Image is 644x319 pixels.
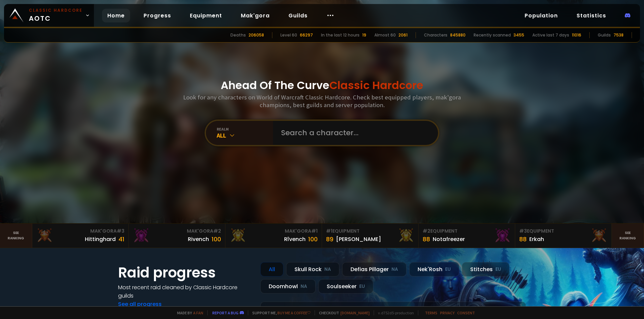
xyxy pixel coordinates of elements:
[423,228,430,234] span: # 2
[571,9,611,22] a: Statistics
[29,7,83,13] small: Classic Hardcore
[519,228,607,235] div: Equipment
[424,32,447,38] div: Characters
[280,32,297,38] div: Level 60
[193,310,203,315] a: a fan
[326,228,332,234] span: # 1
[300,32,313,38] div: 66297
[117,228,124,234] span: # 3
[315,310,370,315] span: Checkout
[440,310,454,315] a: Privacy
[230,32,246,38] div: Deaths
[359,283,365,290] small: EU
[118,235,124,244] div: 41
[423,228,511,235] div: Equipment
[572,32,581,38] div: 11016
[612,224,644,248] a: Seeranking
[173,310,203,315] span: Made by
[184,9,227,22] a: Equipment
[301,283,307,290] small: NA
[374,310,414,315] span: v. d752d5 - production
[409,262,459,276] div: Nek'Rosh
[311,228,318,234] span: # 1
[277,121,430,145] input: Search a character...
[32,224,129,248] a: Mak'Gora#3Hittinghard41
[4,4,94,27] a: Classic HardcoreAOTC
[118,262,252,283] h1: Raid progress
[221,77,423,93] h1: Ahead Of The Curve
[36,228,124,235] div: Mak'Gora
[217,132,273,139] div: All
[308,235,318,244] div: 100
[212,310,238,315] a: Report a bug
[118,283,252,300] h4: Most recent raid cleaned by Classic Hardcore guilds
[398,32,408,38] div: 2061
[217,127,273,132] div: realm
[212,235,221,244] div: 100
[129,224,225,248] a: Mak'Gora#2Rivench100
[283,9,313,22] a: Guilds
[102,9,130,22] a: Home
[188,235,209,243] div: Rivench
[598,32,611,38] div: Guilds
[340,310,370,315] a: [DOMAIN_NAME]
[362,32,366,38] div: 19
[419,224,515,248] a: #2Equipment88Notafreezer
[519,235,527,244] div: 88
[457,310,475,315] a: Consent
[277,310,311,315] a: Buy me a coffee
[519,9,563,22] a: Population
[529,235,544,243] div: Erkah
[514,32,524,38] div: 3455
[260,262,283,276] div: All
[260,279,316,294] div: Doomhowl
[229,228,318,235] div: Mak'Gora
[85,235,116,243] div: Hittinghard
[326,235,333,244] div: 89
[321,32,360,38] div: In the last 12 hours
[519,228,527,234] span: # 3
[29,7,83,23] span: AOTC
[213,228,221,234] span: # 2
[180,93,464,109] h3: Look for any characters on World of Warcraft Classic Hardcore. Check best equipped players, mak'g...
[474,32,511,38] div: Recently scanned
[445,266,451,273] small: EU
[336,235,381,243] div: [PERSON_NAME]
[391,266,398,273] small: NA
[118,300,162,308] a: See all progress
[133,228,221,235] div: Mak'Gora
[342,262,407,276] div: Defias Pillager
[249,32,264,38] div: 206058
[532,32,569,38] div: Active last 7 days
[374,32,396,38] div: Almost 60
[326,228,414,235] div: Equipment
[329,78,423,93] span: Classic Hardcore
[286,262,339,276] div: Skull Rock
[318,279,373,294] div: Soulseeker
[324,266,331,273] small: NA
[433,235,465,243] div: Notafreezer
[225,224,322,248] a: Mak'Gora#1Rîvench100
[248,310,311,315] span: Support me,
[235,9,275,22] a: Mak'gora
[613,32,624,38] div: 7538
[138,9,176,22] a: Progress
[425,310,437,315] a: Terms
[450,32,466,38] div: 845880
[322,224,419,248] a: #1Equipment89[PERSON_NAME]
[495,266,501,273] small: EU
[515,224,612,248] a: #3Equipment88Erkah
[284,235,306,243] div: Rîvench
[423,235,430,244] div: 88
[462,262,509,276] div: Stitches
